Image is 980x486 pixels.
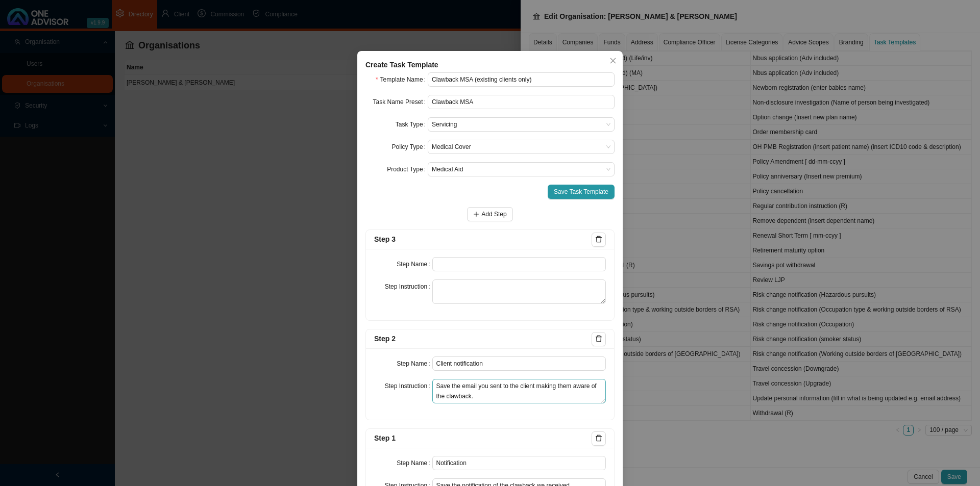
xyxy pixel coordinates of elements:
button: Add Step [467,207,512,221]
label: Task Name Preset [373,95,428,109]
label: Step Name [397,257,432,271]
label: Step Name [397,456,432,470]
label: Policy Type [392,140,428,154]
span: plus [473,211,479,217]
button: Close [606,54,620,68]
span: delete [595,236,602,243]
div: Step 2 [374,333,592,345]
span: Add Step [481,209,506,219]
span: Save Task Template [554,187,608,197]
div: Step 1 [374,432,592,444]
div: Create Task Template [365,59,615,70]
textarea: Save the email you sent to the client making them aware of the clawback. [432,379,606,403]
label: Product Type [387,162,428,176]
label: Step Name [397,356,432,371]
span: close [609,57,617,64]
label: Template Name [376,72,428,87]
span: delete [595,335,602,342]
span: delete [595,434,602,442]
label: Step Instruction [385,379,432,393]
span: Servicing [432,118,610,131]
label: Step Instruction [385,279,432,294]
span: Medical Aid [432,163,610,176]
div: Step 3 [374,234,592,245]
span: Medical Cover [432,140,610,154]
label: Task Type [396,117,428,132]
button: Save Task Template [548,185,615,199]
